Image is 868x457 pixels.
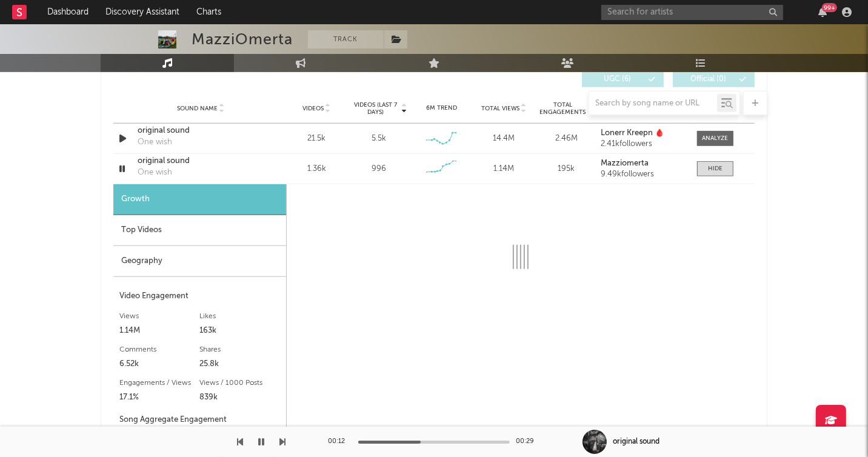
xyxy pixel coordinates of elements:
[516,435,540,449] div: 00:29
[601,140,685,148] div: 2.41k followers
[119,376,200,390] div: Engagements / Views
[200,390,281,405] div: 839k
[601,170,685,179] div: 9.49k followers
[119,324,200,338] div: 1.14M
[119,289,280,304] div: Video Engagement
[601,5,783,20] input: Search for artists
[200,357,281,372] div: 25.8k
[113,215,286,246] div: Top Videos
[200,324,281,338] div: 163k
[476,133,532,145] div: 14.4M
[372,133,386,145] div: 5.5k
[601,129,664,137] strong: Lonerr Kreepn 🩸
[673,72,755,87] button: Official(0)
[200,376,281,390] div: Views / 1000 Posts
[372,163,386,175] div: 996
[289,133,345,145] div: 21.5k
[822,3,837,12] div: 99 +
[601,129,685,138] a: Lonerr Kreepn 🩸
[613,436,659,447] div: original sound
[601,159,685,168] a: Mazziomerta
[328,435,352,449] div: 00:12
[119,309,200,324] div: Views
[582,72,664,87] button: UGC(6)
[192,30,293,48] div: MazziOmerta
[308,30,384,48] button: Track
[538,133,595,145] div: 2.46M
[476,163,532,175] div: 1.14M
[200,342,281,357] div: Shares
[119,357,200,372] div: 6.52k
[138,155,264,167] a: original sound
[113,246,286,277] div: Geography
[601,159,649,167] strong: Mazziomerta
[538,163,595,175] div: 195k
[113,184,286,215] div: Growth
[590,76,646,83] span: UGC ( 6 )
[138,136,172,148] div: One wish
[681,76,736,83] span: Official ( 0 )
[138,125,264,137] a: original sound
[119,413,280,427] div: Song Aggregate Engagement
[138,167,172,179] div: One wish
[818,7,827,17] button: 99+
[200,309,281,324] div: Likes
[119,390,200,405] div: 17.1%
[589,99,717,108] input: Search by song name or URL
[119,342,200,357] div: Comments
[289,163,345,175] div: 1.36k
